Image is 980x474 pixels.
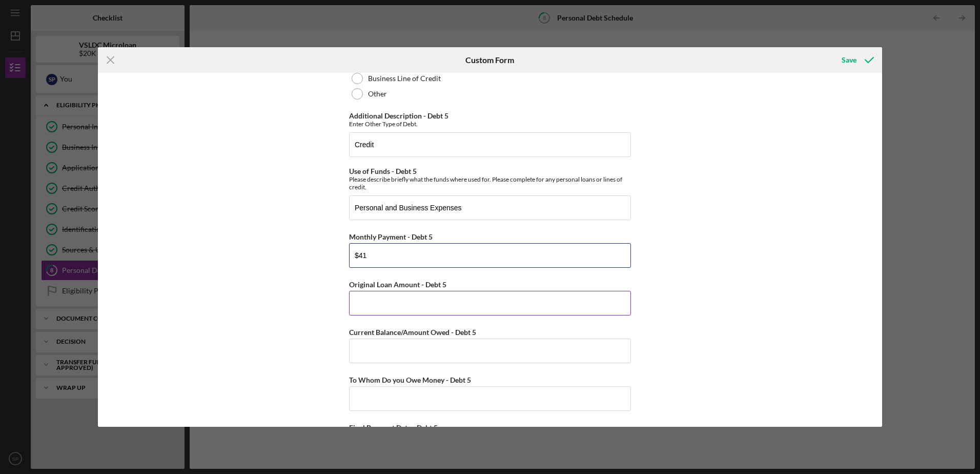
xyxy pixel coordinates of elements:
[831,50,882,70] button: Save
[349,111,448,120] label: Additional Description - Debt 5
[349,167,417,175] label: Use of Funds - Debt 5
[349,120,631,128] div: Enter Other Type of Debt.
[349,232,433,241] label: Monthly Payment - Debt 5
[465,55,514,65] h6: Custom Form
[368,90,387,98] label: Other
[349,376,471,384] label: To Whom Do you Owe Money - Debt 5
[349,328,476,337] label: Current Balance/Amount Owed - Debt 5
[842,50,856,70] div: Save
[349,175,631,191] div: Please describe briefly what the funds where used for. Please complete for any personal loans or ...
[349,423,438,432] label: Final Payment Date - Debt 5
[368,74,441,83] label: Business Line of Credit
[349,280,446,289] label: Original Loan Amount - Debt 5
